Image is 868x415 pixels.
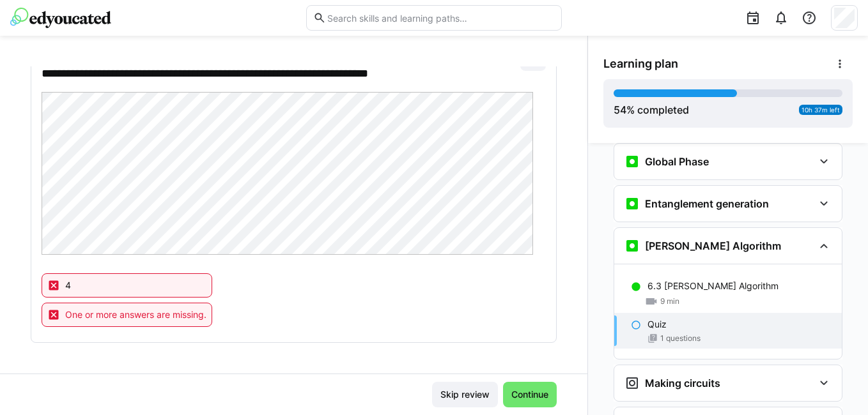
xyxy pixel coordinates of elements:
span: One or more answers are missing. [65,308,206,321]
span: Skip review [438,388,492,401]
p: Quiz [647,318,667,331]
span: 1 questions [660,333,701,343]
div: % completed [614,102,689,117]
span: Continue [509,388,550,401]
h3: Global Phase [645,155,709,168]
span: Learning plan [603,57,678,71]
span: 10h 37m left [802,106,840,114]
h3: [PERSON_NAME] Algorithm [645,239,781,252]
p: 6.3 [PERSON_NAME] Algorithm [647,280,779,292]
button: Continue [503,382,557,407]
input: Search skills and learning paths… [326,12,555,24]
p: 4 [65,279,71,292]
button: Skip review [432,382,498,407]
h3: Making circuits [645,377,720,389]
span: 54 [614,103,626,116]
h3: Entanglement generation [645,197,769,210]
span: 9 min [660,296,679,306]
